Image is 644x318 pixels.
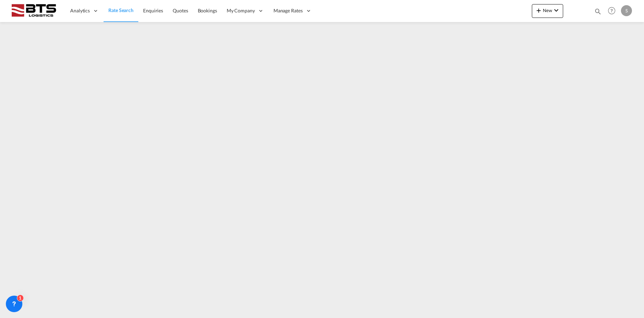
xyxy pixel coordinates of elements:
[143,8,163,13] span: Enquiries
[594,8,602,18] div: icon-magnify
[273,7,303,14] span: Manage Rates
[621,5,632,16] div: S
[10,3,57,19] img: cdcc71d0be7811ed9adfbf939d2aa0e8.png
[606,5,621,17] div: Help
[70,7,90,14] span: Analytics
[552,6,560,14] md-icon: icon-chevron-down
[535,8,560,13] span: New
[535,6,543,14] md-icon: icon-plus 400-fg
[227,7,255,14] span: My Company
[108,7,133,13] span: Rate Search
[532,4,563,18] button: icon-plus 400-fgNewicon-chevron-down
[606,5,618,17] span: Help
[594,8,602,15] md-icon: icon-magnify
[173,8,188,13] span: Quotes
[198,8,217,13] span: Bookings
